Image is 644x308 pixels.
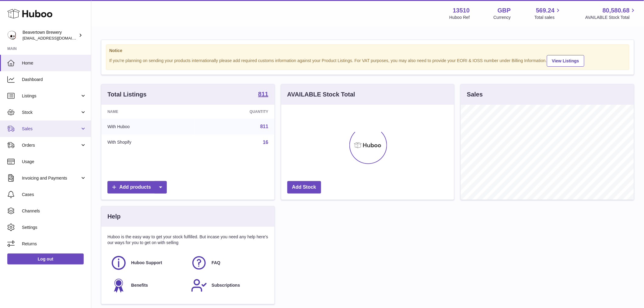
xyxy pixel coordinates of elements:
[22,208,86,214] span: Channels
[191,255,265,271] a: FAQ
[107,90,147,99] h3: Total Listings
[212,282,240,288] span: Subscriptions
[287,90,355,99] h3: AVAILABLE Stock Total
[22,225,86,230] span: Settings
[585,6,637,20] a: 80,580.68 AVAILABLE Stock Total
[534,15,562,20] span: Total sales
[22,126,80,132] span: Sales
[191,277,265,294] a: Subscriptions
[107,234,268,246] p: Huboo is the easy way to get your stock fulfilled. But incase you need any help here's our ways f...
[110,255,185,271] a: Huboo Support
[101,135,195,150] td: With Shopify
[536,6,555,15] span: 569.24
[109,48,626,54] strong: Notice
[101,119,195,135] td: With Huboo
[131,282,148,288] span: Benefits
[7,254,84,264] a: Log out
[450,15,470,20] div: Huboo Ref
[22,142,80,148] span: Orders
[107,212,121,221] h3: Help
[498,6,511,15] strong: GBP
[258,91,268,98] a: 811
[494,15,511,20] div: Currency
[22,241,86,247] span: Returns
[195,105,275,119] th: Quantity
[101,105,195,119] th: Name
[585,15,637,20] span: AVAILABLE Stock Total
[453,6,470,15] strong: 13510
[22,110,80,115] span: Stock
[23,30,77,41] div: Beavertown Brewery
[22,192,86,198] span: Cases
[131,260,162,266] span: Huboo Support
[603,6,630,15] span: 80,580.68
[22,175,80,181] span: Invoicing and Payments
[22,77,86,82] span: Dashboard
[109,54,626,67] div: If you're planning on sending your products internationally please add required customs informati...
[22,159,86,165] span: Usage
[23,36,89,40] span: [EMAIL_ADDRESS][DOMAIN_NAME]
[110,277,185,294] a: Benefits
[258,91,268,97] strong: 811
[22,60,86,66] span: Home
[263,140,268,145] a: 16
[534,6,562,20] a: 569.24 Total sales
[107,181,167,194] a: Add products
[467,90,483,99] h3: Sales
[260,124,268,129] a: 811
[547,55,584,67] a: View Listings
[287,181,321,194] a: Add Stock
[7,31,16,40] img: aoife@beavertownbrewery.co.uk
[212,260,220,266] span: FAQ
[22,93,80,99] span: Listings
